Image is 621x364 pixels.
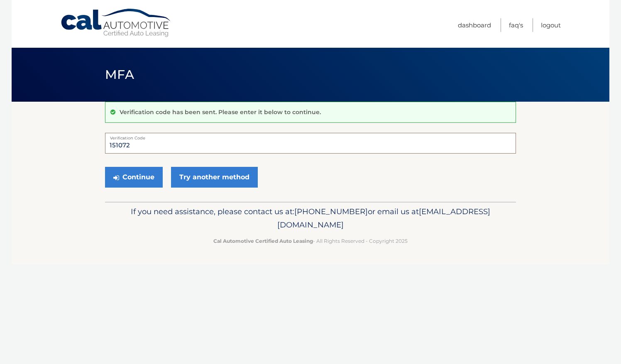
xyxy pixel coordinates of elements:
a: Dashboard [458,18,491,32]
a: Cal Automotive [60,8,172,38]
p: If you need assistance, please contact us at: or email us at [110,205,511,232]
input: Verification Code [105,133,516,154]
strong: Cal Automotive Certified Auto Leasing [213,238,313,244]
span: [EMAIL_ADDRESS][DOMAIN_NAME] [277,207,490,230]
a: FAQ's [509,18,523,32]
a: Try another method [171,167,258,188]
button: Continue [105,167,163,188]
p: Verification code has been sent. Please enter it below to continue. [120,108,321,116]
span: [PHONE_NUMBER] [294,207,368,216]
a: Logout [541,18,561,32]
span: MFA [105,67,134,82]
p: - All Rights Reserved - Copyright 2025 [110,237,511,245]
label: Verification Code [105,133,516,139]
